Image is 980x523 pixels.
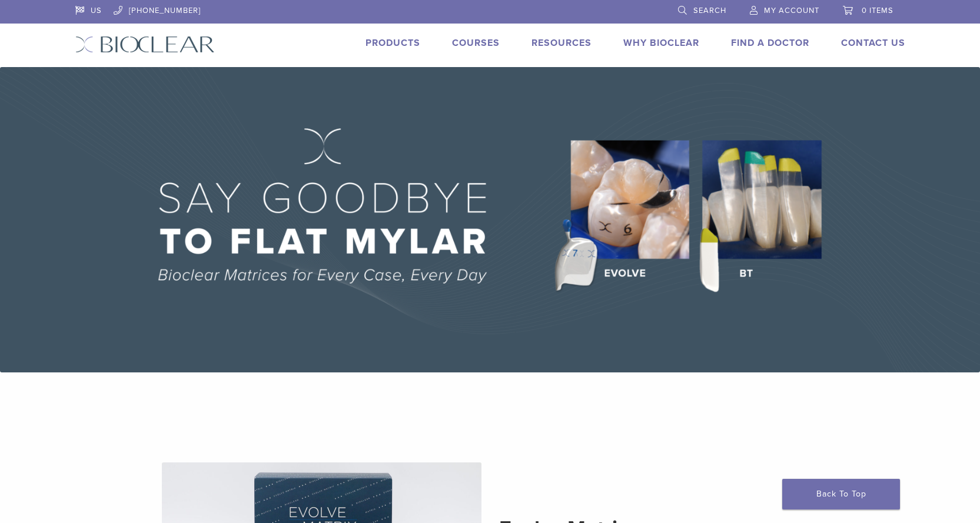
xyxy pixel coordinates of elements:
[693,6,726,15] span: Search
[623,37,699,49] a: Why Bioclear
[862,6,893,15] span: 0 items
[841,37,905,49] a: Contact Us
[731,37,809,49] a: Find A Doctor
[366,37,420,49] a: Products
[764,6,819,15] span: My Account
[782,479,900,509] a: Back To Top
[452,37,500,49] a: Courses
[75,36,215,53] img: Bioclear
[531,37,592,49] a: Resources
